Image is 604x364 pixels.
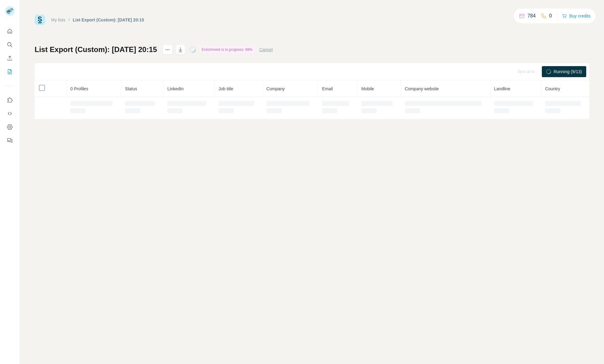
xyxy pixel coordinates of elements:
button: Feedback [5,135,15,146]
span: Running (9/13) [553,69,582,75]
span: Landline [494,86,510,91]
span: Job title [218,86,233,91]
button: actions [163,45,172,54]
div: Enrichment is in progress: 69% [200,46,255,53]
li: / [69,17,70,23]
span: Country [545,86,560,91]
button: My lists [5,66,15,77]
span: LinkedIn [167,86,183,91]
p: 0 [549,12,552,20]
div: List Export (Custom): [DATE] 20:15 [73,17,144,23]
span: Company website [405,86,439,91]
span: Status [125,86,137,91]
span: Email [322,86,333,91]
button: Buy credits [562,12,591,20]
h1: List Export (Custom): [DATE] 20:15 [35,45,157,54]
p: 784 [527,12,536,20]
button: Quick start [5,26,15,37]
a: My lists [51,17,66,22]
button: Use Surfe API [5,108,15,119]
span: Mobile [361,86,374,91]
span: Company [266,86,285,91]
img: Surfe Logo [35,15,45,25]
button: Cancel [259,47,273,53]
button: Search [5,39,15,50]
button: Use Surfe on LinkedIn [5,95,15,106]
button: Enrich CSV [5,53,15,64]
span: 0 Profiles [70,86,88,91]
button: Dashboard [5,122,15,133]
